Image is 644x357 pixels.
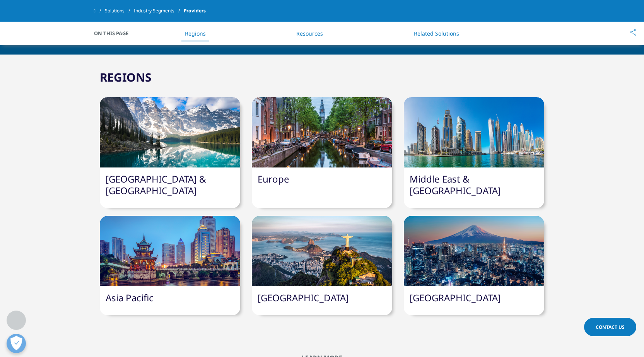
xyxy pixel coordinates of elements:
[134,4,184,18] a: Industry Segments
[106,291,154,304] a: Asia Pacific
[184,4,206,18] span: Providers
[584,318,636,336] a: Contact Us
[414,30,459,37] a: Related Solutions
[596,324,625,330] span: Contact Us
[258,291,349,304] a: [GEOGRAPHIC_DATA]
[410,173,501,197] a: Middle East & [GEOGRAPHIC_DATA]
[258,173,289,185] a: Europe
[94,29,137,37] span: On This Page
[185,30,206,37] a: Regions
[106,173,206,197] a: [GEOGRAPHIC_DATA] & [GEOGRAPHIC_DATA]
[7,334,26,353] button: Open Preferences
[105,4,134,18] a: Solutions
[296,30,323,37] a: Resources
[100,70,152,85] h2: REGIONS
[410,291,501,304] a: [GEOGRAPHIC_DATA]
